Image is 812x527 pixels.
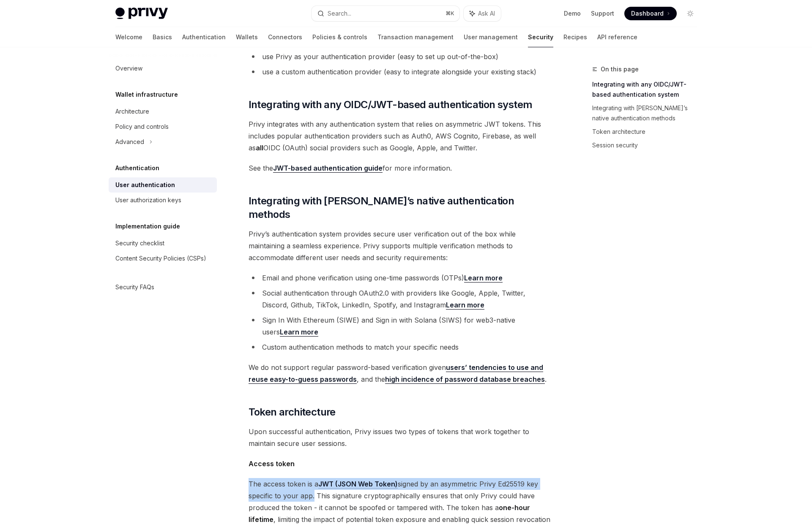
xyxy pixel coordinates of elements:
[564,9,581,18] a: Demo
[256,144,263,152] strong: all
[464,274,503,283] a: Learn more
[109,251,217,266] a: Content Security Policies (CSPs)
[249,314,553,338] li: Sign In With Ethereum (SIWE) and Sign in with Solana (SIWS) for web3-native users
[601,64,639,74] span: On this page
[249,287,553,311] li: Social authentication through OAuth2.0 with providers like Google, Apple, Twitter, Discord, Githu...
[115,122,169,132] div: Policy and controls
[249,51,553,62] li: use Privy as your authentication provider (easy to set up out-of-the-box)
[328,8,351,19] div: Search...
[592,125,704,139] a: Token architecture
[109,236,217,251] a: Security checklist
[597,27,637,47] a: API reference
[318,480,398,489] a: JWT (JSON Web Token)
[249,118,553,154] span: Privy integrates with any authentication system that relies on asymmetric JWT tokens. This includ...
[592,78,704,101] a: Integrating with any OIDC/JWT-based authentication system
[109,61,217,76] a: Overview
[273,164,383,173] a: JWT-based authentication guide
[624,7,677,20] a: Dashboard
[464,27,518,47] a: User management
[115,238,164,248] div: Security checklist
[528,27,553,47] a: Security
[115,221,180,231] h5: Implementation guide
[684,7,697,20] button: Toggle dark mode
[115,195,181,205] div: User authorization keys
[249,228,553,263] span: Privy’s authentication system provides secure user verification out of the box while maintaining ...
[115,63,142,73] div: Overview
[377,27,454,47] a: Transaction management
[631,9,664,18] span: Dashboard
[249,66,553,78] li: use a custom authentication provider (easy to integrate alongside your existing stack)
[563,27,587,47] a: Recipes
[312,27,367,47] a: Policies & controls
[249,405,336,419] span: Token architecture
[249,341,553,353] li: Custom authentication methods to match your specific needs
[115,180,175,190] div: User authentication
[592,139,704,152] a: Session security
[109,280,217,295] a: Security FAQs
[312,6,459,21] button: Search...⌘K
[115,163,159,173] h5: Authentication
[109,177,217,193] a: User authentication
[115,137,144,147] div: Advanced
[236,27,258,47] a: Wallets
[109,119,217,134] a: Policy and controls
[109,104,217,119] a: Architecture
[115,253,206,263] div: Content Security Policies (CSPs)
[249,162,553,174] span: See the for more information.
[153,27,172,47] a: Basics
[478,9,495,18] span: Ask AI
[115,8,168,19] img: light logo
[249,426,553,449] span: Upon successful authentication, Privy issues two types of tokens that work together to maintain s...
[446,301,484,310] a: Learn more
[249,459,295,468] strong: Access token
[249,98,533,111] span: Integrating with any OIDC/JWT-based authentication system
[249,194,553,221] span: Integrating with [PERSON_NAME]’s native authentication methods
[385,375,545,384] a: high incidence of password database breaches
[115,282,154,292] div: Security FAQs
[446,10,454,17] span: ⌘ K
[115,106,149,117] div: Architecture
[268,27,302,47] a: Connectors
[249,361,553,385] span: We do not support regular password-based verification given , and the .
[115,90,178,100] h5: Wallet infrastructure
[591,9,614,18] a: Support
[182,27,226,47] a: Authentication
[464,6,501,21] button: Ask AI
[115,27,142,47] a: Welcome
[249,272,553,284] li: Email and phone verification using one-time passwords (OTPs)
[592,101,704,125] a: Integrating with [PERSON_NAME]’s native authentication methods
[109,193,217,208] a: User authorization keys
[280,328,318,337] a: Learn more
